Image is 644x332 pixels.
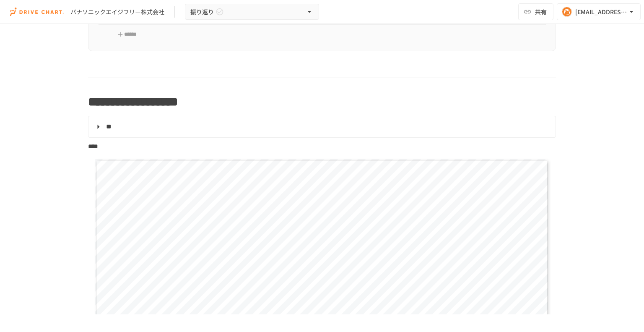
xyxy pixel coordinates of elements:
button: 共有 [518,3,553,20]
div: [EMAIL_ADDRESS][DOMAIN_NAME] [575,7,627,17]
span: 共有 [535,7,547,16]
button: 振り返り [185,4,319,20]
div: パナソニックエイジフリー株式会社 [70,8,164,16]
span: 振り返り [190,7,214,17]
img: i9VDDS9JuLRLX3JIUyK59LcYp6Y9cayLPHs4hOxMB9W [10,5,64,18]
button: [EMAIL_ADDRESS][DOMAIN_NAME] [557,3,641,20]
